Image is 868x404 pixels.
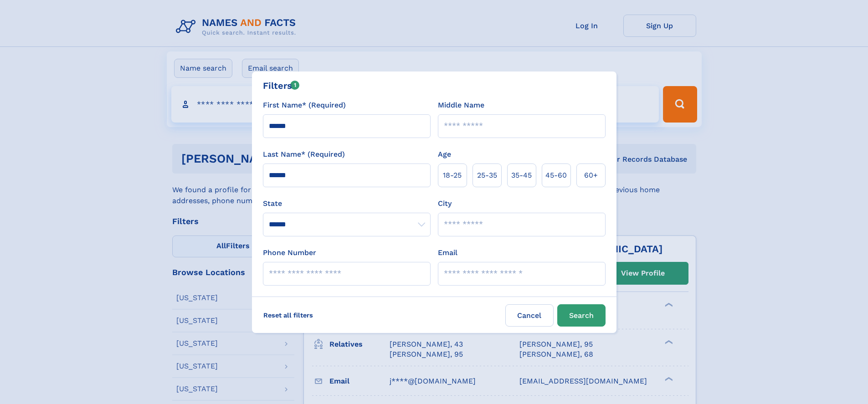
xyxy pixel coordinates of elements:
[438,149,451,160] label: Age
[263,247,316,258] label: Phone Number
[545,170,567,181] span: 45‑60
[477,170,497,181] span: 25‑35
[263,198,431,209] label: State
[263,149,345,160] label: Last Name* (Required)
[505,304,554,327] label: Cancel
[438,100,484,111] label: Middle Name
[263,100,346,111] label: First Name* (Required)
[438,198,452,209] label: City
[443,170,462,181] span: 18‑25
[557,304,606,327] button: Search
[511,170,532,181] span: 35‑45
[263,79,300,92] div: Filters
[438,247,457,258] label: Email
[584,170,598,181] span: 60+
[257,304,319,326] label: Reset all filters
